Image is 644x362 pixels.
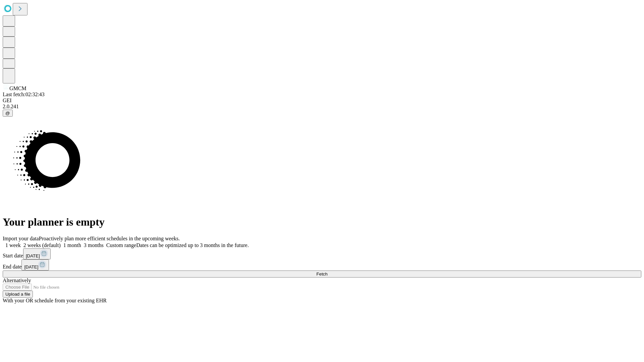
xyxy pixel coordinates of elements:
[3,248,641,259] div: Start date
[3,216,641,228] h1: Your planner is empty
[84,242,104,248] span: 3 months
[23,248,51,259] button: [DATE]
[9,85,26,91] span: GMCM
[5,242,21,248] span: 1 week
[3,104,641,110] div: 2.0.241
[3,291,33,298] button: Upload a file
[26,253,40,258] span: [DATE]
[3,298,107,303] span: With your OR schedule from your existing EHR
[3,236,39,241] span: Import your data
[106,242,136,248] span: Custom range
[24,264,38,269] span: [DATE]
[3,98,641,104] div: GEI
[136,242,249,248] span: Dates can be optimized up to 3 months in the future.
[39,236,180,241] span: Proactively plan more efficient schedules in the upcoming weeks.
[3,270,641,278] button: Fetch
[23,242,61,248] span: 2 weeks (default)
[3,259,641,270] div: End date
[3,110,13,117] button: @
[316,271,327,277] span: Fetch
[3,92,45,97] span: Last fetch: 02:32:43
[63,242,81,248] span: 1 month
[21,259,49,270] button: [DATE]
[5,111,10,116] span: @
[3,278,31,283] span: Alternatively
